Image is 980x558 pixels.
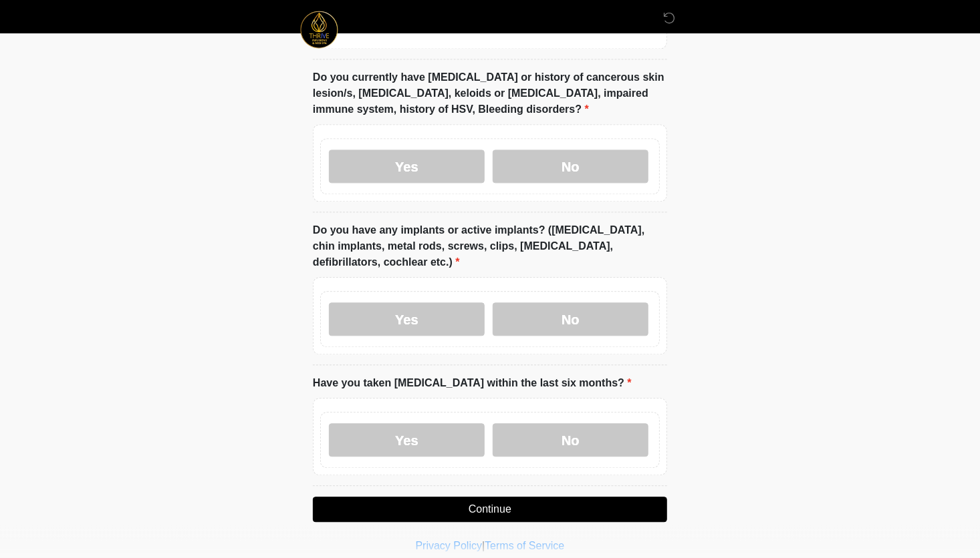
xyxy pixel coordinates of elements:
label: Do you currently have [MEDICAL_DATA] or history of cancerous skin lesion/s, [MEDICAL_DATA], keloi... [313,69,667,117]
label: Yes [329,302,485,336]
label: Yes [329,423,485,457]
label: Have you taken [MEDICAL_DATA] within the last six months? [313,375,632,391]
label: Yes [329,150,485,183]
label: Do you have any implants or active implants? ([MEDICAL_DATA], chin implants, metal rods, screws, ... [313,222,667,270]
a: Privacy Policy [416,540,483,551]
label: No [493,302,648,336]
label: No [493,423,648,457]
button: Continue [313,497,667,522]
a: | [482,540,485,551]
img: Thrive Infusions & MedSpa Logo [299,10,339,49]
a: Terms of Service [485,540,564,551]
label: No [493,150,648,183]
